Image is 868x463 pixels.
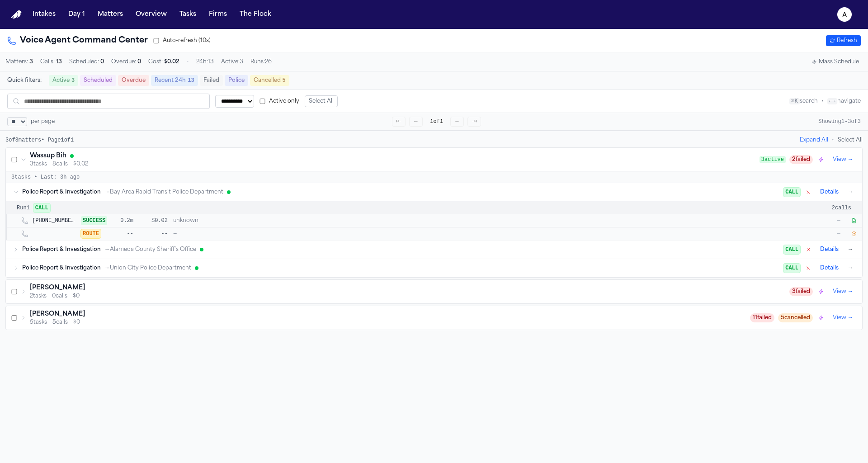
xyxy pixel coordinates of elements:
[104,265,191,272] span: → Union City Police Department
[816,155,826,164] button: Trigger police scheduler
[829,154,857,165] button: View →
[778,313,813,322] span: 5 cancelled
[838,137,863,144] button: Select All
[816,263,842,274] button: Details
[6,241,862,259] div: Police Report & Investigation→Alameda County Sheriff’s OfficeCALLDetails→
[6,172,862,183] div: 3 tasks • Last: 3h ago
[6,259,862,277] div: Police Report & Investigation→Union City Police DepartmentCALLDetails→
[73,161,88,168] span: $0.02
[104,246,196,253] span: → Alameda County Sheriff’s Office
[173,217,806,224] span: unknown
[221,58,243,66] span: Active: 3
[6,306,862,330] div: [PERSON_NAME]5tasks5calls$011failed5cancelledView →
[56,59,62,65] span: 13
[808,57,863,67] button: Mass Schedule
[783,264,800,273] span: Status: call_in_progress
[789,98,799,104] kbd: ⌘K
[750,313,774,322] span: 11 failed
[789,98,861,105] div: search navigate
[832,204,851,212] span: 2 calls
[188,77,194,84] span: 13
[7,34,148,47] h1: Voice Agent Command Center
[71,77,75,84] span: 3
[132,6,170,23] button: Overview
[94,6,127,23] a: Matters
[29,59,33,65] span: 3
[450,117,464,127] button: →
[409,117,423,127] button: ←
[49,75,78,86] button: Active3
[846,264,855,273] button: →
[65,6,89,23] button: Day 1
[22,246,101,253] span: Police Report & Investigation
[804,246,813,253] button: Terminate active run
[832,137,834,144] span: •
[200,75,223,86] button: Failed
[11,10,22,19] img: Finch Logo
[816,287,826,296] button: Trigger police scheduler
[69,58,104,66] span: Scheduled:
[816,187,842,198] button: Details
[139,217,168,224] span: $0.02
[176,6,200,23] button: Tasks
[225,75,248,86] button: Police
[829,286,857,297] button: View →
[783,188,800,197] span: Status: call_in_progress
[80,75,116,86] button: Scheduled
[17,204,30,212] span: Run 1
[11,10,22,19] a: Home
[118,75,149,86] button: Overdue
[137,59,141,65] span: 0
[22,189,101,196] span: Police Report & Investigation
[30,151,66,161] h3: Wassup Bih
[112,230,133,237] span: --
[804,265,813,272] button: Terminate active run
[259,99,265,104] input: Active only
[846,245,855,254] button: →
[392,117,406,127] button: ⇤
[804,189,813,196] button: Terminate active run
[821,99,824,104] span: •
[30,310,85,319] h3: [PERSON_NAME]
[187,58,189,66] span: •
[426,117,447,126] span: 1 of 1
[153,37,211,44] label: Auto-refresh (10s)
[846,188,855,197] button: →
[800,137,828,144] button: Expand All
[30,293,47,300] span: 2 tasks
[236,6,275,23] a: The Flock
[30,161,47,168] span: 3 tasks
[52,293,67,300] span: 0 calls
[467,117,481,127] button: ⇥
[849,216,859,225] button: View transcript
[305,95,338,107] button: Select All
[205,6,231,23] button: Firms
[32,217,75,224] span: [PHONE_NUMBER]
[250,58,272,66] span: Runs: 26
[173,230,806,237] span: —
[111,58,141,66] span: Overdue:
[112,217,133,224] span: 0.2m
[30,283,85,293] h3: [PERSON_NAME]
[811,230,840,237] span: —
[100,59,104,65] span: 0
[164,59,179,65] span: $ 0.02
[40,58,62,66] span: Calls:
[6,183,862,201] div: Police Report & Investigation→Bay Area Rapid Transit Police DepartmentCALLDetails→
[139,230,168,237] span: --
[789,287,813,296] span: 3 failed
[849,229,859,238] button: Route test call
[826,35,861,46] button: Refresh
[259,98,299,105] label: Active only
[31,118,55,125] span: per page
[29,6,59,23] button: Intakes
[52,161,68,168] span: 8 calls
[104,189,223,196] span: → Bay Area Rapid Transit Police Department
[196,58,214,66] span: 24h: 13
[829,312,857,323] button: View →
[789,155,813,164] span: 2 failed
